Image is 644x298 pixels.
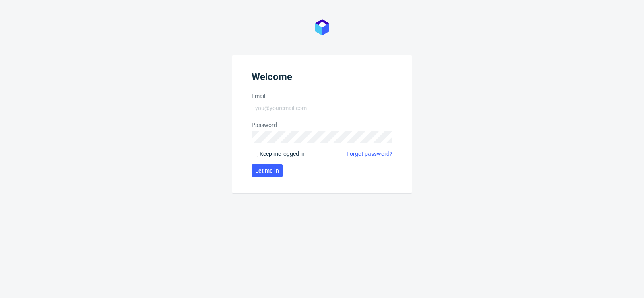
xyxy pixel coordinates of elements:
label: Email [252,92,392,100]
label: Password [252,121,392,129]
button: Let me in [252,164,283,177]
span: Keep me logged in [260,150,305,158]
span: Let me in [255,168,279,173]
input: you@youremail.com [252,102,392,114]
a: Forgot password? [347,150,392,158]
header: Welcome [252,71,392,86]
